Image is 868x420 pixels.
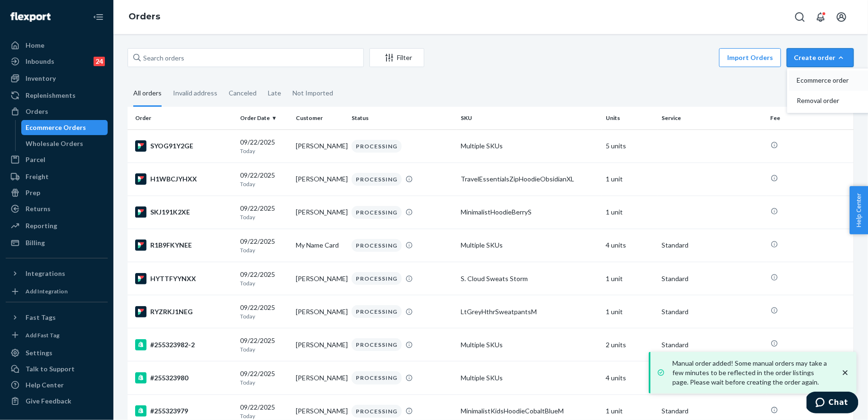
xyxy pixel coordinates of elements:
[241,147,289,155] p: Today
[370,53,424,62] div: Filter
[26,91,76,100] div: Replenishments
[292,196,348,229] td: [PERSON_NAME]
[26,188,40,197] div: Prep
[26,41,44,50] div: Home
[461,274,598,283] div: S. Cloud Sweats Storm
[241,246,289,254] p: Today
[292,229,348,262] td: My Name Card
[135,206,233,218] div: SKJ191K2XE
[348,107,457,129] th: Status
[135,140,233,152] div: SYOG91Y2GE
[602,328,658,361] td: 2 units
[26,364,75,374] div: Talk to Support
[241,171,289,188] div: 09/22/2025
[6,394,108,409] button: Give Feedback
[662,307,763,317] p: Standard
[457,107,602,129] th: SKU
[241,270,289,287] div: 09/22/2025
[135,240,233,251] div: R1B9FKYNEE
[292,295,348,328] td: [PERSON_NAME]
[807,392,859,415] iframe: Opens a widget where you can chat to one of our agents
[26,287,68,295] div: Add Integration
[457,129,602,163] td: Multiple SKUs
[6,285,108,298] a: Add Integration
[229,81,257,105] div: Canceled
[6,361,108,377] button: Talk to Support
[241,180,289,188] p: Today
[662,340,763,350] p: Standard
[352,371,402,384] div: PROCESSING
[6,54,108,69] a: Inbounds24
[767,107,854,129] th: Fee
[6,169,108,184] a: Freight
[241,336,289,353] div: 09/22/2025
[352,239,402,252] div: PROCESSING
[26,380,64,390] div: Help Center
[292,328,348,361] td: [PERSON_NAME]
[6,38,108,53] a: Home
[352,272,402,285] div: PROCESSING
[26,57,54,66] div: Inbounds
[241,412,289,420] p: Today
[26,221,57,231] div: Reporting
[241,137,289,155] div: 09/22/2025
[241,303,289,320] div: 09/22/2025
[241,237,289,254] div: 09/22/2025
[241,345,289,353] p: Today
[6,218,108,233] a: Reporting
[292,262,348,295] td: [PERSON_NAME]
[26,348,52,358] div: Settings
[173,81,217,105] div: Invalid address
[89,8,108,26] button: Close Navigation
[352,338,402,351] div: PROCESSING
[296,114,344,122] div: Customer
[457,361,602,394] td: Multiple SKUs
[241,279,289,287] p: Today
[241,213,289,221] p: Today
[129,11,160,22] a: Orders
[26,155,45,164] div: Parcel
[26,74,56,83] div: Inventory
[237,107,292,129] th: Order Date
[26,107,48,116] div: Orders
[241,378,289,386] p: Today
[94,57,105,66] div: 24
[241,369,289,386] div: 09/22/2025
[26,396,71,406] div: Give Feedback
[602,163,658,196] td: 1 unit
[6,345,108,360] a: Settings
[135,405,233,417] div: #255323979
[6,235,108,250] a: Billing
[128,48,364,67] input: Search orders
[602,107,658,129] th: Units
[662,240,763,250] p: Standard
[292,81,333,105] div: Not Imported
[461,406,598,416] div: MinimalistKidsHoodieCobaltBlueM
[841,368,850,377] svg: close toast
[658,107,767,129] th: Service
[850,186,868,234] span: Help Center
[26,269,65,278] div: Integrations
[602,295,658,328] td: 1 unit
[133,81,162,107] div: All orders
[241,312,289,320] p: Today
[602,229,658,262] td: 4 units
[6,310,108,325] button: Fast Tags
[794,53,847,62] div: Create order
[6,201,108,216] a: Returns
[797,97,855,104] span: Removal order
[832,8,851,26] button: Open account menu
[241,403,289,420] div: 09/22/2025
[461,174,598,184] div: TravelEssentialsZipHoodieObsidianXL
[457,328,602,361] td: Multiple SKUs
[602,262,658,295] td: 1 unit
[26,331,60,339] div: Add Fast Tag
[797,77,855,84] span: Ecommerce order
[6,88,108,103] a: Replenishments
[21,120,108,135] a: Ecommerce Orders
[26,172,49,181] div: Freight
[26,204,51,214] div: Returns
[6,104,108,119] a: Orders
[461,207,598,217] div: MinimalistHoodieBerryS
